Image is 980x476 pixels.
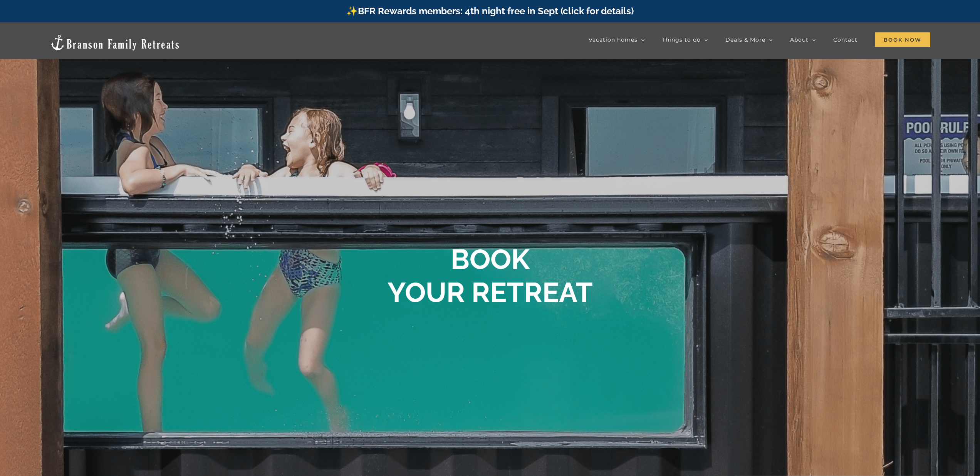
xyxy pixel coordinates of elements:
img: Branson Family Retreats Logo [50,34,180,51]
b: BOOK YOUR RETREAT [388,243,593,309]
span: Deals & More [725,37,765,42]
span: Things to do [662,37,701,42]
a: Contact [833,32,857,47]
a: Deals & More [725,32,773,47]
nav: Main Menu [589,32,930,47]
a: About [790,32,816,47]
a: ✨BFR Rewards members: 4th night free in Sept (click for details) [346,5,634,17]
a: Vacation homes [589,32,645,47]
span: Vacation homes [589,37,638,42]
a: Things to do [662,32,708,47]
span: About [790,37,809,42]
span: Contact [833,37,857,42]
a: Book Now [875,32,930,47]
